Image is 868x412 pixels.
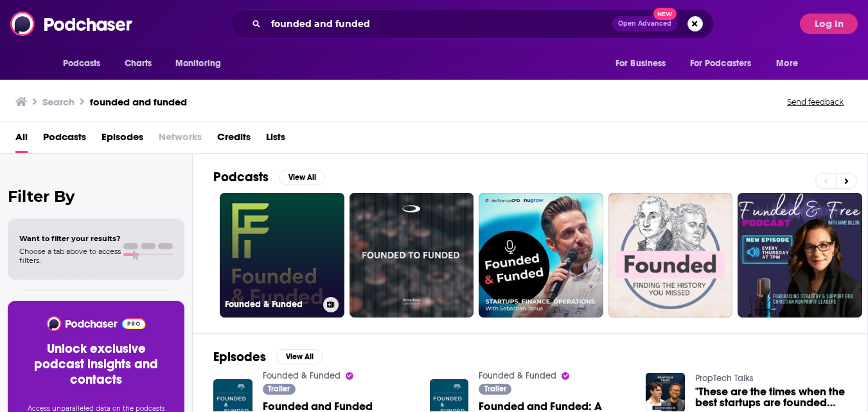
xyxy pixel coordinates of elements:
a: PodcastsView All [213,169,325,185]
a: Lists [266,127,285,153]
h2: Episodes [213,349,266,365]
a: EpisodesView All [213,349,323,365]
button: open menu [607,51,682,76]
span: Choose a tab above to access filters. [19,247,121,265]
button: open menu [54,51,118,76]
img: Podchaser - Follow, Share and Rate Podcasts [46,316,146,331]
h2: Podcasts [213,169,269,185]
span: New [653,8,677,20]
a: Founded & Funded [220,193,344,318]
button: View All [279,170,325,185]
h3: Founded & Funded [225,299,318,310]
h3: Search [42,96,75,108]
h3: founded and funded [90,96,187,108]
span: Networks [159,127,202,153]
a: All [15,127,28,153]
span: Trailer [268,385,290,393]
button: open menu [682,51,770,76]
a: "These are the times when the best startups are founded and funded" - Luke Graham - Investor Seri... [695,386,847,408]
h3: Unlock exclusive podcast insights and contacts [23,341,169,388]
h2: Filter By [8,187,184,206]
a: Episodes [102,127,143,153]
button: Send feedback [783,96,847,107]
span: Open Advanced [618,21,671,27]
span: Monitoring [175,55,221,73]
a: Founded & Funded [479,370,556,381]
span: For Podcasters [690,55,752,73]
img: Podchaser - Follow, Share and Rate Podcasts [10,12,134,36]
input: Search podcasts, credits, & more... [266,13,612,34]
div: Search podcasts, credits, & more... [231,9,714,39]
span: More [776,55,798,73]
span: For Business [616,55,666,73]
a: Charts [116,51,160,76]
a: PropTech Talks [695,373,754,384]
span: Podcasts [63,55,101,73]
a: Credits [217,127,251,153]
span: "These are the times when the best startups are founded and funded" - [PERSON_NAME] - Investor Se... [695,386,847,408]
button: open menu [166,51,238,76]
button: Log In [800,13,858,34]
button: Open AdvancedNew [612,16,677,31]
span: Charts [125,55,152,73]
span: Want to filter your results? [19,234,121,243]
button: open menu [767,51,814,76]
a: Podcasts [43,127,86,153]
span: Trailer [484,385,506,393]
a: Founded & Funded [263,370,341,381]
button: View All [276,349,323,364]
img: "These are the times when the best startups are founded and funded" - Luke Graham - Investor Seri... [646,373,685,412]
